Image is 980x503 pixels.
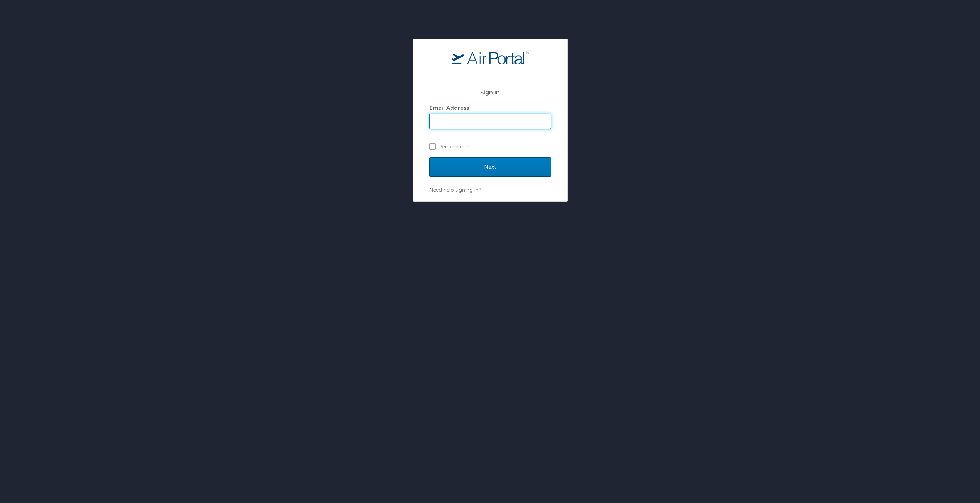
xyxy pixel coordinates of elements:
h2: Sign In [429,88,551,97]
label: Remember me [429,141,551,152]
label: Email Address [429,104,469,111]
a: Need help signing in? [429,187,481,193]
img: logo [452,50,529,64]
input: Next [429,157,551,177]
